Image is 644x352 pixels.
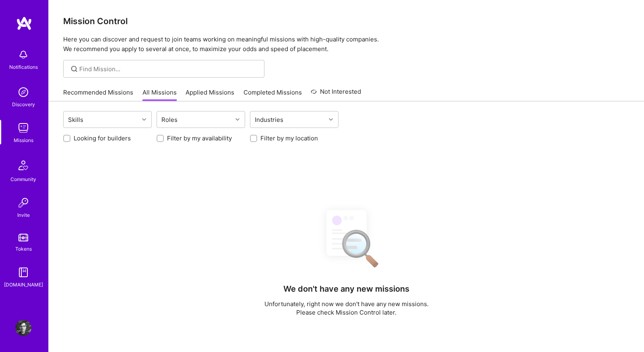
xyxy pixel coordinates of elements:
[264,308,429,317] p: Please check Mission Control later.
[15,264,31,280] img: guide book
[235,117,239,121] i: icon Chevron
[74,134,131,142] label: Looking for builders
[311,87,361,101] a: Not Interested
[15,195,31,211] img: Invite
[63,88,133,101] a: Recommended Missions
[70,64,79,74] i: icon SearchGrey
[10,175,36,183] div: Community
[15,320,31,336] img: User Avatar
[63,35,630,54] p: Here you can discover and request to join teams working on meaningful missions with high-quality ...
[142,117,146,121] i: icon Chevron
[15,84,31,100] img: discovery
[260,134,318,142] label: Filter by my location
[9,63,38,71] div: Notifications
[186,88,234,101] a: Applied Missions
[312,203,381,273] img: No Results
[159,114,180,126] div: Roles
[66,114,85,126] div: Skills
[253,114,285,126] div: Industries
[329,117,333,121] i: icon Chevron
[13,320,33,336] a: User Avatar
[4,280,43,289] div: [DOMAIN_NAME]
[17,211,30,219] div: Invite
[14,136,33,144] div: Missions
[15,245,32,253] div: Tokens
[15,47,31,63] img: bell
[283,284,409,294] h4: We don't have any new missions
[12,100,35,109] div: Discovery
[16,16,32,31] img: logo
[79,65,258,73] input: Find Mission...
[14,156,33,175] img: Community
[167,134,232,142] label: Filter by my availability
[264,300,429,308] p: Unfortunately, right now we don't have any new missions.
[63,16,630,26] h3: Mission Control
[15,120,31,136] img: teamwork
[142,88,177,101] a: All Missions
[19,234,28,241] img: tokens
[244,88,302,101] a: Completed Missions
